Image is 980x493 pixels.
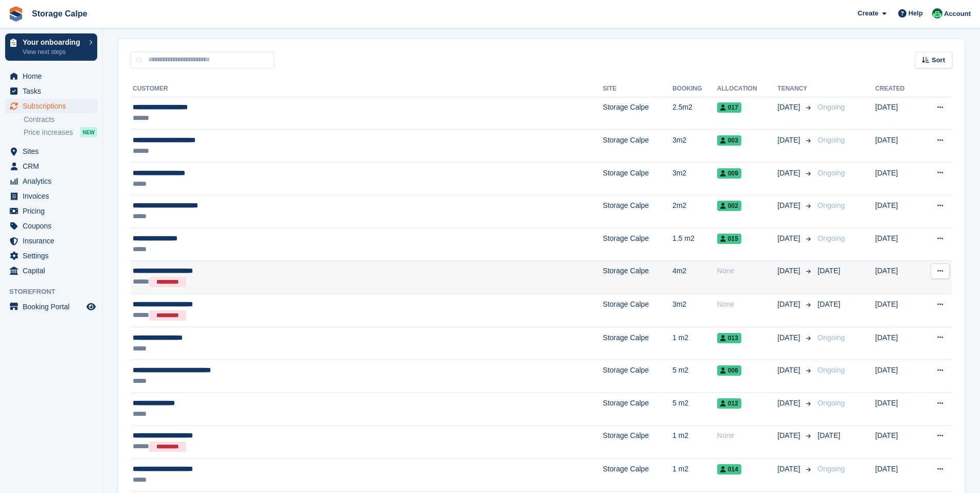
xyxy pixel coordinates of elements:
[23,263,84,278] span: Capital
[5,249,97,263] a: menu
[875,81,919,97] th: Created
[23,84,84,98] span: Tasks
[932,8,942,19] img: Calpe Storage
[777,365,802,376] span: [DATE]
[817,431,840,439] span: [DATE]
[817,136,845,144] span: Ongoing
[817,201,845,209] span: Ongoing
[672,97,717,130] td: 2.5m2
[875,228,919,261] td: [DATE]
[672,81,717,97] th: Booking
[23,144,84,159] span: Sites
[5,99,97,113] a: menu
[777,266,802,276] span: [DATE]
[717,266,778,276] div: None
[817,333,845,342] span: Ongoing
[5,234,97,248] a: menu
[672,228,717,261] td: 1.5 m2
[672,130,717,163] td: 3m2
[908,8,923,19] span: Help
[23,234,84,248] span: Insurance
[777,299,802,310] span: [DATE]
[717,168,741,179] span: 009
[603,130,672,163] td: Storage Calpe
[717,234,741,244] span: 015
[777,135,802,146] span: [DATE]
[85,301,97,313] a: Preview store
[717,365,741,376] span: 006
[672,425,717,459] td: 1 m2
[5,174,97,188] a: menu
[603,360,672,393] td: Storage Calpe
[672,162,717,195] td: 3m2
[944,9,971,19] span: Account
[603,294,672,327] td: Storage Calpe
[717,81,778,97] th: Allocation
[23,159,84,173] span: CRM
[717,135,741,146] span: 003
[875,97,919,130] td: [DATE]
[603,162,672,195] td: Storage Calpe
[131,81,603,97] th: Customer
[5,263,97,278] a: menu
[23,174,84,188] span: Analytics
[777,430,802,441] span: [DATE]
[23,189,84,203] span: Invoices
[717,299,778,310] div: None
[777,233,802,244] span: [DATE]
[23,204,84,218] span: Pricing
[28,5,92,22] a: Storage Calpe
[603,81,672,97] th: Site
[777,102,802,113] span: [DATE]
[23,47,84,57] p: View next steps
[23,300,84,314] span: Booking Portal
[80,127,97,137] div: NEW
[672,327,717,360] td: 1 m2
[672,360,717,393] td: 5 m2
[5,33,97,61] a: Your onboarding View next steps
[875,195,919,228] td: [DATE]
[672,195,717,228] td: 2m2
[23,219,84,233] span: Coupons
[24,127,97,138] a: Price increases NEW
[5,159,97,173] a: menu
[717,201,741,211] span: 002
[9,287,102,297] span: Storefront
[932,55,945,65] span: Sort
[817,169,845,177] span: Ongoing
[24,115,97,125] a: Contracts
[23,99,84,113] span: Subscriptions
[875,260,919,294] td: [DATE]
[875,130,919,163] td: [DATE]
[603,459,672,491] td: Storage Calpe
[603,425,672,459] td: Storage Calpe
[858,8,878,19] span: Create
[817,465,845,473] span: Ongoing
[5,144,97,159] a: menu
[875,294,919,327] td: [DATE]
[603,393,672,426] td: Storage Calpe
[603,228,672,261] td: Storage Calpe
[672,294,717,327] td: 3m2
[5,69,97,83] a: menu
[875,393,919,426] td: [DATE]
[817,267,840,275] span: [DATE]
[23,39,84,46] p: Your onboarding
[717,464,741,474] span: 014
[717,102,741,113] span: 017
[817,234,845,242] span: Ongoing
[777,332,802,343] span: [DATE]
[8,6,24,22] img: stora-icon-8386f47178a22dfd0bd8f6a31ec36ba5ce8667c1dd55bd0f319d3a0aa187defe.svg
[717,333,741,343] span: 013
[717,398,741,409] span: 012
[875,327,919,360] td: [DATE]
[875,162,919,195] td: [DATE]
[603,97,672,130] td: Storage Calpe
[5,204,97,218] a: menu
[777,398,802,409] span: [DATE]
[5,300,97,314] a: menu
[24,128,73,137] span: Price increases
[717,430,778,441] div: None
[672,260,717,294] td: 4m2
[603,195,672,228] td: Storage Calpe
